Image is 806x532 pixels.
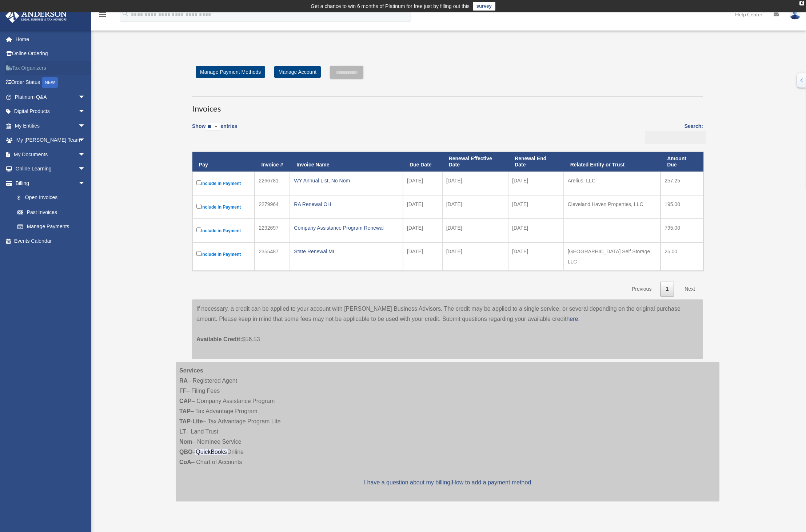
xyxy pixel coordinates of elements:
td: 2355487 [255,242,290,271]
a: Manage Payment Methods [196,66,265,78]
td: [DATE] [442,195,508,219]
td: Arelius, LLC [564,172,661,195]
strong: QBO [179,449,192,455]
input: Search: [645,131,706,145]
span: arrow_drop_down [78,90,93,105]
input: Include in Payment [196,204,201,209]
th: Amount Due: activate to sort column ascending [661,152,703,172]
td: 2292697 [255,219,290,242]
img: User Pic [790,9,801,20]
label: Include in Payment [196,202,251,211]
th: Renewal End Date: activate to sort column ascending [508,152,564,172]
span: arrow_drop_down [78,133,93,148]
td: 257.25 [661,172,703,195]
a: My Entitiesarrow_drop_down [5,118,96,133]
span: arrow_drop_down [78,147,93,162]
span: arrow_drop_down [78,162,93,177]
a: Tax Organizers [5,61,96,75]
th: Due Date: activate to sort column ascending [403,152,442,172]
a: Online Learningarrow_drop_down [5,162,96,176]
a: Past Invoices [10,205,93,219]
th: Renewal Effective Date: activate to sort column ascending [442,152,508,172]
td: [GEOGRAPHIC_DATA] Self Storage, LLC [564,242,661,271]
span: QuickBooks [195,449,227,455]
strong: RA [179,378,188,384]
strong: LT [179,428,186,435]
strong: FF [179,388,187,394]
input: Include in Payment [196,180,201,185]
td: 2279964 [255,195,290,219]
a: survey [473,2,495,11]
a: Online Ordering [5,47,96,61]
th: Related Entity or Trust: activate to sort column ascending [564,152,661,172]
a: here. [566,316,579,322]
span: arrow_drop_down [78,118,93,133]
td: [DATE] [442,242,508,271]
a: Platinum Q&Aarrow_drop_down [5,90,96,104]
td: 795.00 [661,219,703,242]
td: [DATE] [508,172,564,195]
i: menu [98,10,107,19]
th: Invoice Name: activate to sort column ascending [290,152,403,172]
td: [DATE] [403,195,442,219]
a: Events Calendar [5,234,96,248]
td: Cleveland Haven Properties, LLC [564,195,661,219]
div: RA Renewal OH [294,199,399,209]
h3: Invoices [192,96,703,114]
a: Next [679,282,701,297]
td: [DATE] [508,195,564,219]
td: [DATE] [403,172,442,195]
td: [DATE] [442,172,508,195]
label: Include in Payment [196,179,251,188]
strong: Services [179,367,203,374]
span: Available Credit: [196,336,242,342]
td: [DATE] [508,219,564,242]
div: State Renewal MI [294,246,399,257]
strong: Nom [179,439,192,445]
strong: CoA [179,459,191,465]
label: Include in Payment [196,226,251,235]
th: Pay: activate to sort column descending [192,152,255,172]
div: Get a chance to win 6 months of Platinum for free just by filling out this [311,2,470,11]
a: I have a question about my billing [364,479,450,485]
span: arrow_drop_down [78,176,93,191]
label: Show entries [192,122,237,138]
label: Include in Payment [196,250,251,259]
a: Digital Productsarrow_drop_down [5,104,96,119]
strong: CAP [179,398,192,404]
a: My [PERSON_NAME] Teamarrow_drop_down [5,133,96,148]
strong: TAP [179,408,191,414]
p: $56.53 [196,324,699,344]
a: $Open Invoices [10,190,89,205]
th: Invoice #: activate to sort column ascending [255,152,290,172]
select: Showentries [206,123,220,131]
a: How to add a payment method [452,479,531,485]
a: Order StatusNEW [5,75,96,90]
span: arrow_drop_down [78,104,93,119]
label: Search: [642,122,703,144]
img: Anderson Advisors Platinum Portal [3,9,69,23]
div: NEW [42,77,58,88]
a: Previous [626,282,657,297]
td: [DATE] [442,219,508,242]
td: 25.00 [661,242,703,271]
input: Include in Payment [196,227,201,232]
strong: TAP-Lite [179,418,203,424]
a: 1 [660,282,674,297]
div: WY Annual List, No Nom [294,176,399,186]
td: [DATE] [508,242,564,271]
a: Home [5,32,96,47]
a: My Documentsarrow_drop_down [5,147,96,162]
div: close [799,1,804,5]
input: Include in Payment [196,251,201,256]
p: | [179,477,716,488]
td: 2266781 [255,172,290,195]
a: Manage Payments [10,219,93,234]
a: Manage Account [274,66,321,78]
div: – Registered Agent – Filing Fees – Company Assistance Program – Tax Advantage Program – Tax Advan... [176,362,719,501]
a: menu [98,13,107,19]
a: Billingarrow_drop_down [5,176,93,190]
span: $ [21,193,25,202]
td: 195.00 [661,195,703,219]
div: Company Assistance Program Renewal [294,223,399,233]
